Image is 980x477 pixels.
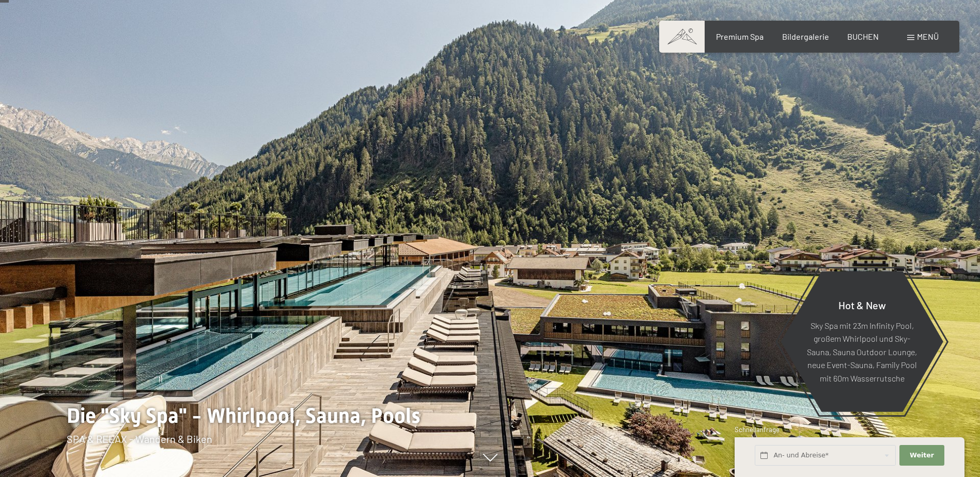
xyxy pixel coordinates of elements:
a: Premium Spa [716,31,764,41]
span: Hot & New [838,298,886,311]
span: Schnellanfrage [735,425,780,434]
span: Menü [917,31,939,41]
p: Sky Spa mit 23m Infinity Pool, großem Whirlpool und Sky-Sauna, Sauna Outdoor Lounge, neue Event-S... [806,319,918,385]
a: BUCHEN [847,31,879,41]
a: Bildergalerie [782,31,829,41]
button: Weiter [899,445,944,466]
span: Weiter [910,451,934,460]
a: Hot & New Sky Spa mit 23m Infinity Pool, großem Whirlpool und Sky-Sauna, Sauna Outdoor Lounge, ne... [780,271,944,412]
